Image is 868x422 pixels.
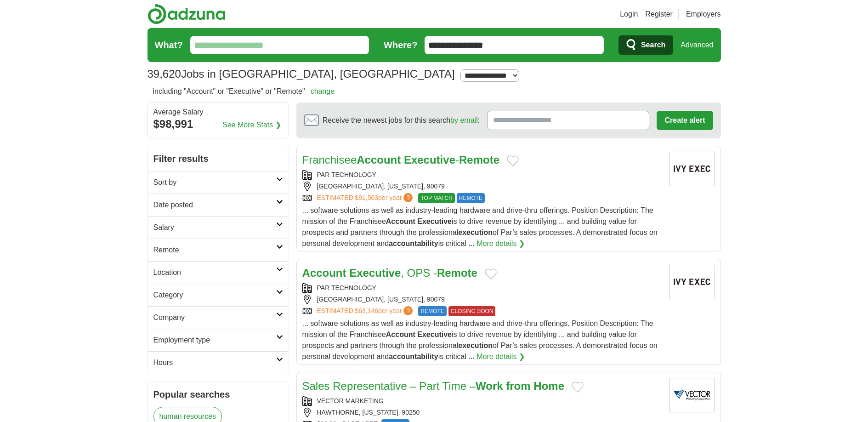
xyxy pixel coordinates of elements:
[404,154,455,166] strong: Executive
[153,116,283,132] div: $98,991
[620,9,638,20] a: Login
[148,329,289,351] a: Employment type
[389,353,438,360] strong: accountability
[148,146,289,171] h2: Filter results
[641,36,665,54] span: Search
[153,222,276,233] h2: Salary
[222,120,281,131] a: See More Stats ❯
[686,9,721,20] a: Employers
[681,36,713,54] a: Advanced
[386,217,415,225] strong: Account
[669,378,715,412] img: Vector Marketing logo
[349,267,401,279] strong: Executive
[417,217,452,225] strong: Executive
[669,265,715,299] img: Company logo
[458,342,493,349] strong: execution
[302,267,346,279] strong: Account
[357,154,401,166] strong: Account
[669,152,715,186] img: Company logo
[302,182,662,191] div: [GEOGRAPHIC_DATA], [US_STATE], 90079
[153,388,283,401] h2: Popular searches
[457,193,485,203] span: REMOTE
[148,306,289,329] a: Company
[148,216,289,239] a: Salary
[302,380,564,392] a: Sales Representative – Part Time –Work from Home
[417,331,452,338] strong: Executive
[311,87,335,95] a: change
[384,38,417,52] label: Where?
[450,116,478,124] a: by email
[153,335,276,346] h2: Employment type
[458,228,493,236] strong: execution
[155,38,183,52] label: What?
[148,68,455,80] h1: Jobs in [GEOGRAPHIC_DATA], [GEOGRAPHIC_DATA]
[506,380,530,392] strong: from
[302,170,662,180] div: PAR TECHNOLOGY
[507,155,519,166] button: Add to favorite jobs
[153,86,335,97] h2: including "Account" or "Executive" or "Remote"
[153,108,283,116] div: Average Salary
[323,115,480,126] span: Receive the newest jobs for this search :
[477,238,525,249] a: More details ❯
[355,307,378,314] span: $63,146
[533,380,564,392] strong: Home
[476,380,503,392] strong: Work
[148,4,226,24] img: Adzuna logo
[153,290,276,301] h2: Category
[657,111,713,130] button: Create alert
[485,268,497,279] button: Add to favorite jobs
[153,312,276,323] h2: Company
[153,267,276,278] h2: Location
[645,9,673,20] a: Register
[302,206,658,247] span: ... software solutions as well as industry-leading hardware and drive-thru offerings. Position De...
[302,267,477,279] a: Account Executive, OPS -Remote
[317,193,415,203] a: ESTIMATED:$91,503per year?
[153,177,276,188] h2: Sort by
[153,245,276,256] h2: Remote
[148,66,181,82] span: 39,620
[418,193,454,203] span: TOP MATCH
[148,194,289,216] a: Date posted
[153,357,276,368] h2: Hours
[317,306,415,316] a: ESTIMATED:$63,146per year?
[148,284,289,306] a: Category
[302,319,658,360] span: ... software solutions as well as industry-leading hardware and drive-thru offerings. Position De...
[302,295,662,304] div: [GEOGRAPHIC_DATA], [US_STATE], 90079
[618,35,673,55] button: Search
[477,351,525,362] a: More details ❯
[389,240,438,247] strong: accountability
[148,351,289,374] a: Hours
[148,171,289,194] a: Sort by
[355,194,378,201] span: $91,503
[148,261,289,284] a: Location
[302,408,662,417] div: HAWTHORNE, [US_STATE], 90250
[386,331,415,338] strong: Account
[403,193,413,202] span: ?
[403,306,413,315] span: ?
[148,239,289,261] a: Remote
[302,154,500,166] a: FranchiseeAccount Executive-Remote
[317,397,384,405] a: VECTOR MARKETING
[418,306,446,316] span: REMOTE
[459,154,499,166] strong: Remote
[437,267,477,279] strong: Remote
[302,283,662,293] div: PAR TECHNOLOGY
[153,200,276,211] h2: Date posted
[572,382,584,393] button: Add to favorite jobs
[448,306,496,316] span: CLOSING SOON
